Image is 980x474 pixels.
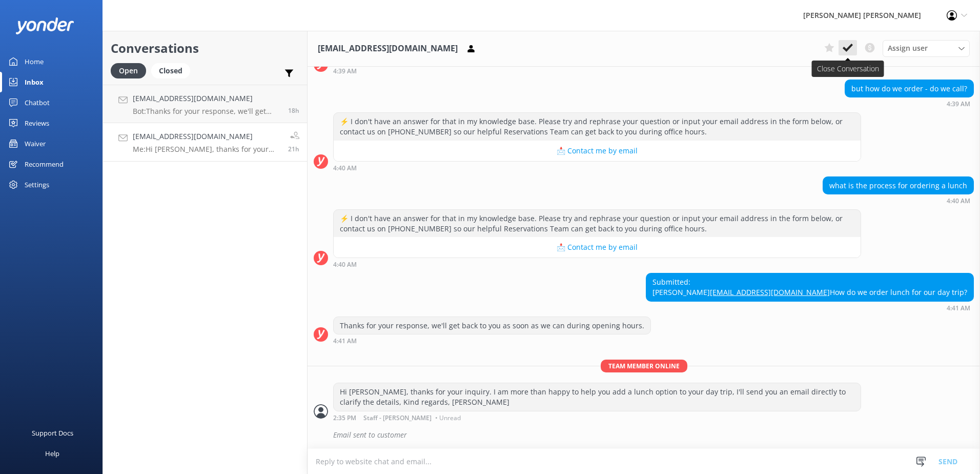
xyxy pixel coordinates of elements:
[363,415,432,421] span: Staff - [PERSON_NAME]
[334,383,861,410] div: Hi [PERSON_NAME], thanks for your inquiry. I am more than happy to help you add a lunch option to...
[334,237,861,258] button: 📩 Contact me by email
[710,287,830,297] a: [EMAIL_ADDRESS][DOMAIN_NAME]
[334,210,861,237] div: ⚡ I don't have an answer for that in my knowledge base. Please try and rephrase your question or ...
[25,154,64,174] div: Recommend
[333,426,974,444] div: Email sent to customer
[333,414,861,421] div: Oct 13 2025 02:35pm (UTC +13:00) Pacific/Auckland
[103,85,307,123] a: [EMAIL_ADDRESS][DOMAIN_NAME]Bot:Thanks for your response, we'll get back to you as soon as we can...
[151,63,190,78] div: Closed
[151,65,195,76] a: Closed
[288,106,299,115] span: Oct 13 2025 06:15pm (UTC +13:00) Pacific/Auckland
[823,197,974,204] div: Oct 13 2025 04:40am (UTC +13:00) Pacific/Auckland
[111,65,151,76] a: Open
[947,305,970,311] strong: 4:41 AM
[111,63,146,78] div: Open
[333,415,356,421] strong: 2:35 PM
[947,101,970,107] strong: 4:39 AM
[288,145,299,153] span: Oct 13 2025 02:35pm (UTC +13:00) Pacific/Auckland
[435,415,461,421] span: • Unread
[845,80,973,97] div: but how do we order - do we call?
[883,40,970,56] div: Assign User
[333,68,357,74] strong: 4:39 AM
[133,145,280,154] p: Me: Hi [PERSON_NAME], thanks for your inquiry. I am more than happy to help you add a lunch optio...
[25,133,46,154] div: Waiver
[845,100,974,107] div: Oct 13 2025 04:39am (UTC +13:00) Pacific/Auckland
[334,317,650,334] div: Thanks for your response, we'll get back to you as soon as we can during opening hours.
[823,177,973,194] div: what is the process for ordering a lunch
[25,92,50,113] div: Chatbot
[333,261,861,268] div: Oct 13 2025 04:40am (UTC +13:00) Pacific/Auckland
[25,51,44,72] div: Home
[333,338,357,344] strong: 4:41 AM
[32,423,73,443] div: Support Docs
[646,273,973,301] div: Submitted: [PERSON_NAME] How do we order lunch for our day trip?
[333,165,357,171] strong: 4:40 AM
[646,304,974,311] div: Oct 13 2025 04:41am (UTC +13:00) Pacific/Auckland
[334,141,861,161] button: 📩 Contact me by email
[111,38,299,58] h2: Conversations
[318,42,458,55] h3: [EMAIL_ADDRESS][DOMAIN_NAME]
[25,113,49,133] div: Reviews
[333,337,651,344] div: Oct 13 2025 04:41am (UTC +13:00) Pacific/Auckland
[601,360,687,372] span: Team member online
[333,164,861,171] div: Oct 13 2025 04:40am (UTC +13:00) Pacific/Auckland
[25,72,44,92] div: Inbox
[25,174,49,195] div: Settings
[947,198,970,204] strong: 4:40 AM
[103,123,307,162] a: [EMAIL_ADDRESS][DOMAIN_NAME]Me:Hi [PERSON_NAME], thanks for your inquiry. I am more than happy to...
[333,67,861,74] div: Oct 13 2025 04:39am (UTC +13:00) Pacific/Auckland
[314,426,974,444] div: 2025-10-13T01:39:21.110
[45,443,59,464] div: Help
[888,43,928,54] span: Assign user
[334,113,861,140] div: ⚡ I don't have an answer for that in my knowledge base. Please try and rephrase your question or ...
[133,93,280,104] h4: [EMAIL_ADDRESS][DOMAIN_NAME]
[133,107,280,116] p: Bot: Thanks for your response, we'll get back to you as soon as we can during opening hours.
[333,262,357,268] strong: 4:40 AM
[15,17,74,34] img: yonder-white-logo.png
[133,131,280,142] h4: [EMAIL_ADDRESS][DOMAIN_NAME]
